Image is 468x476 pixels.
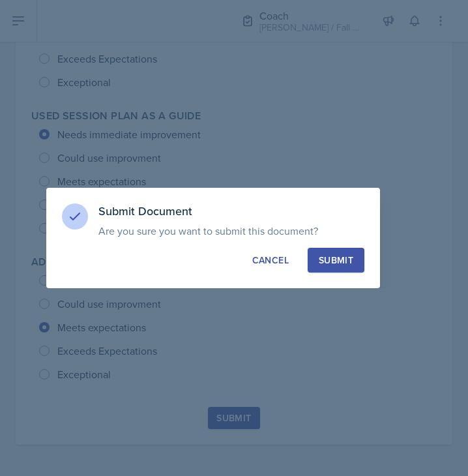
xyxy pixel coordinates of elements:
[98,203,364,219] h3: Submit Document
[308,248,364,273] button: Submit
[252,254,289,267] div: Cancel
[98,224,364,237] p: Are you sure you want to submit this document?
[319,254,353,267] div: Submit
[241,248,300,273] button: Cancel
